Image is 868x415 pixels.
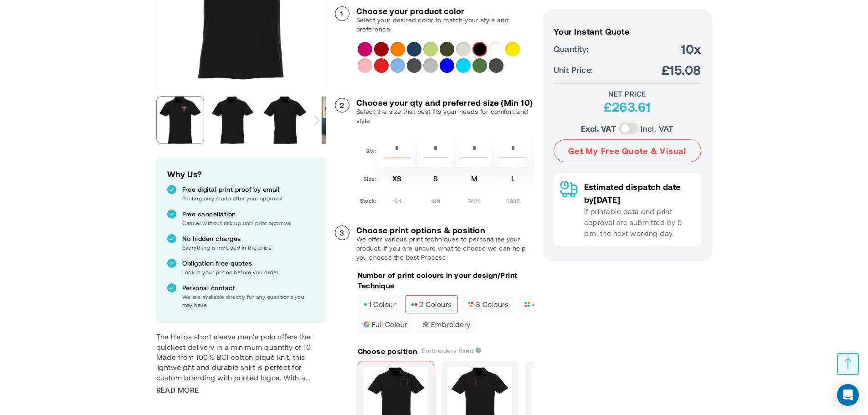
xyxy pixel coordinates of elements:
[440,42,454,56] div: Army Green
[374,42,389,56] div: Burgundy
[560,180,578,198] img: Delivery
[356,235,534,262] p: We offer various print techniques to personalise your product, if you are unsure what to choose w...
[422,347,482,354] span: Embroidery fixed
[374,58,389,73] div: Red
[182,259,315,268] p: Obligation free quotes
[456,194,493,205] td: 7424
[360,169,377,191] td: Size:
[182,292,315,309] p: We are available directly for any questions you may have
[456,169,493,191] td: M
[456,58,471,73] div: Aqua
[417,194,454,205] td: 1911
[407,42,421,56] div: Navy
[489,58,503,73] div: Charcoal
[379,194,415,205] td: 124
[356,98,534,107] h3: Choose your qty and preferred size (Min 10)
[358,346,417,356] p: Choose position
[440,58,454,73] div: Blue
[358,42,372,56] div: Magenta
[505,42,520,56] div: Yellow
[182,185,315,194] p: Free digital print proof by email
[358,58,372,73] div: Light Pink
[489,42,503,56] div: White
[581,122,616,135] label: Excl. VAT
[356,15,534,34] p: Select your desired color to match your style and preference.
[554,89,701,98] div: Net Price
[554,63,593,76] span: Unit Price:
[261,96,309,144] img: 3810699_f1_e4rvuufas1fdv4rh.jpg
[182,268,315,276] p: Lock in your prices before you order
[182,283,315,292] p: Personal contact
[662,61,701,78] span: £15.08
[837,384,859,406] div: Open Intercom Messenger
[364,321,407,328] span: full colour
[167,168,315,180] h2: Why Us?
[681,41,701,57] span: 10x
[182,234,315,243] p: No hidden charges
[182,194,315,202] p: Printing only starts after your approval
[182,219,315,227] p: Cancel without risk up until print approval
[379,169,415,191] td: XS
[156,385,199,395] span: Read More
[390,42,405,56] div: Orange
[360,136,377,167] td: Qty:
[417,169,454,191] td: S
[156,332,326,383] div: The Helios short sleeve men's polo offers the quickest delivery in a minimum quantity of 10. Made...
[407,58,421,73] div: Storm Grey
[495,194,531,205] td: 5985
[467,301,508,307] span: 3 colours
[456,42,471,56] div: Light Grey
[156,96,204,144] img: 3810699_sp_y1_ojribd4stwkj7dal.jpg
[364,301,396,307] span: 1 colour
[360,194,377,205] td: Stock:
[584,206,695,239] p: If printable data and print approval are submitted by 5 p.m. the next working day.
[554,42,589,55] span: Quantity:
[356,107,534,125] p: Select the size that best fits your needs for comfort and style
[554,27,701,36] h3: Your Instant Quote
[423,321,471,328] span: Embroidery
[554,98,701,115] div: £263.61
[594,195,620,205] span: [DATE]
[641,122,673,135] label: Incl. VAT
[473,58,487,73] div: Fern Green
[584,180,695,206] p: Estimated dispatch date by
[308,92,325,149] div: Next
[356,6,534,15] h3: Choose your product color
[390,58,405,73] div: Light Blue
[423,58,438,73] div: Heather Grey
[554,139,701,162] button: Get My Free Quote & Visual
[423,42,438,56] div: Apple Green
[182,210,315,219] p: Free cancellation
[356,225,534,235] h3: Choose print options & position
[182,243,315,251] p: Everything is included in the price
[411,301,452,307] span: 2 colours
[495,169,531,191] td: L
[524,301,565,307] span: 4 colours
[473,42,487,56] div: Solid Black
[358,270,534,291] p: Number of print colours in your design/Print Technique
[209,96,257,144] img: 3810699_jhavs66cjaatk7m1.jpg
